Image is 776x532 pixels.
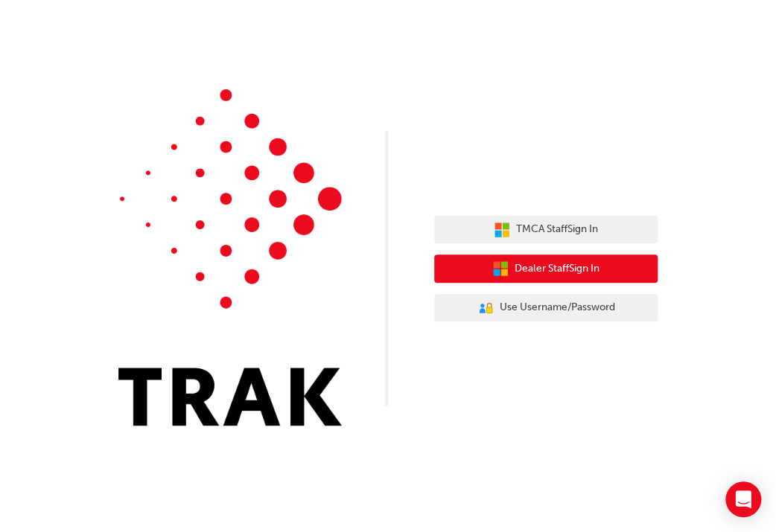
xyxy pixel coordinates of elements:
[516,221,598,238] span: TMCA Staff Sign In
[434,216,658,244] button: TMCA StaffSign In
[725,481,761,517] div: Open Intercom Messenger
[500,299,615,316] span: Use Username/Password
[434,254,658,283] button: Dealer StaffSign In
[434,294,658,322] button: Use Username/Password
[515,260,600,278] span: Dealer Staff Sign In
[118,89,342,426] img: Trak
